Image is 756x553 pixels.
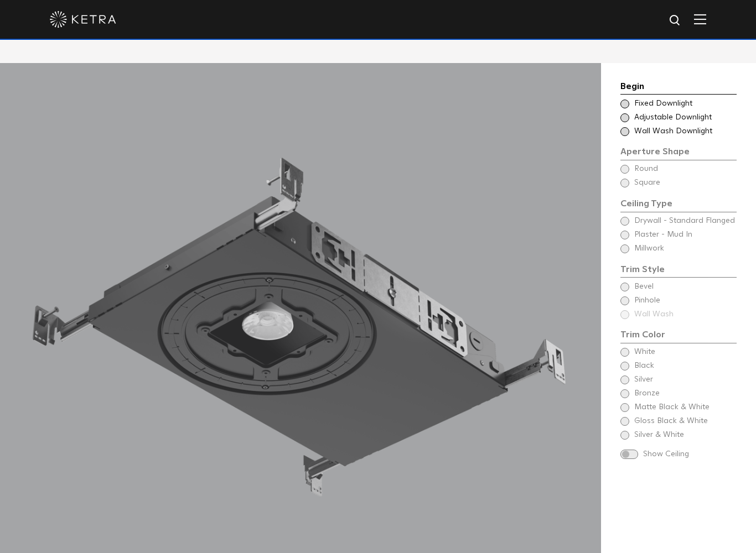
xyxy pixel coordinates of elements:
span: Fixed Downlight [634,98,736,109]
span: Show Ceiling [643,449,737,460]
span: Adjustable Downlight [634,112,736,123]
img: search icon [669,14,682,28]
img: Hamburger%20Nav.svg [694,14,706,24]
span: Wall Wash Downlight [634,126,736,137]
img: ketra-logo-2019-white [50,11,116,28]
div: Begin [620,80,737,95]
